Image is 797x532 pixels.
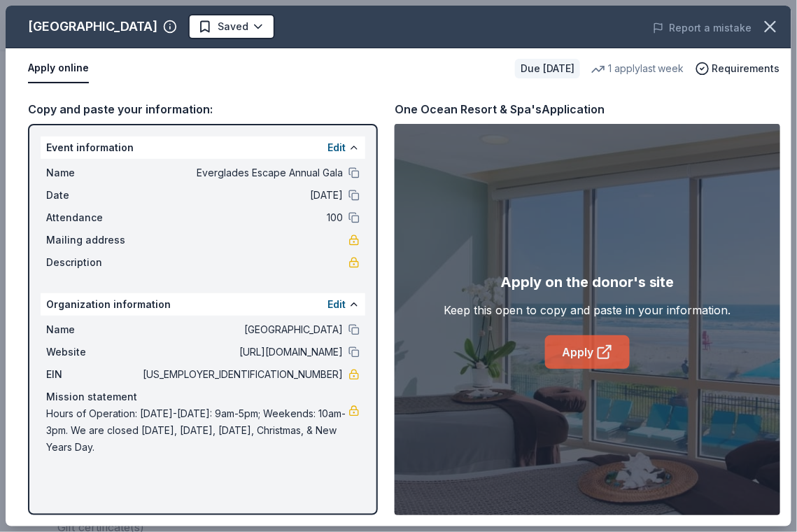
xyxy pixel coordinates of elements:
span: [GEOGRAPHIC_DATA] [140,321,343,338]
div: Organization information [41,293,365,316]
span: Name [46,164,140,181]
span: EIN [46,366,140,383]
span: Hours of Operation: [DATE]-[DATE]: 9am-5pm; Weekends: 10am-3pm. We are closed [DATE], [DATE], [DA... [46,405,348,456]
button: Apply online [28,54,89,83]
span: Mailing address [46,232,140,248]
span: Description [46,254,140,271]
div: Copy and paste your information: [28,100,378,118]
a: Apply [545,335,630,369]
div: Apply on the donor's site [500,271,675,293]
span: Website [46,344,140,360]
button: Edit [327,296,346,313]
div: Due [DATE] [515,59,580,78]
div: Mission statement [46,388,360,405]
button: Report a mistake [653,20,752,36]
span: Date [46,187,140,204]
span: Attendance [46,209,140,226]
div: Event information [41,136,365,159]
span: [DATE] [140,187,343,204]
span: Name [46,321,140,338]
button: Edit [327,139,346,156]
span: Requirements [712,60,780,77]
button: Requirements [696,60,780,77]
span: [US_EMPLOYER_IDENTIFICATION_NUMBER] [140,366,343,383]
span: Saved [218,18,248,35]
div: 1 apply last week [591,60,684,77]
span: 100 [140,209,343,226]
div: [GEOGRAPHIC_DATA] [28,15,157,38]
div: One Ocean Resort & Spa's Application [395,100,605,118]
button: Saved [188,14,275,39]
span: Everglades Escape Annual Gala [140,164,343,181]
div: Keep this open to copy and paste in your information. [444,302,731,318]
span: [URL][DOMAIN_NAME] [140,344,343,360]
